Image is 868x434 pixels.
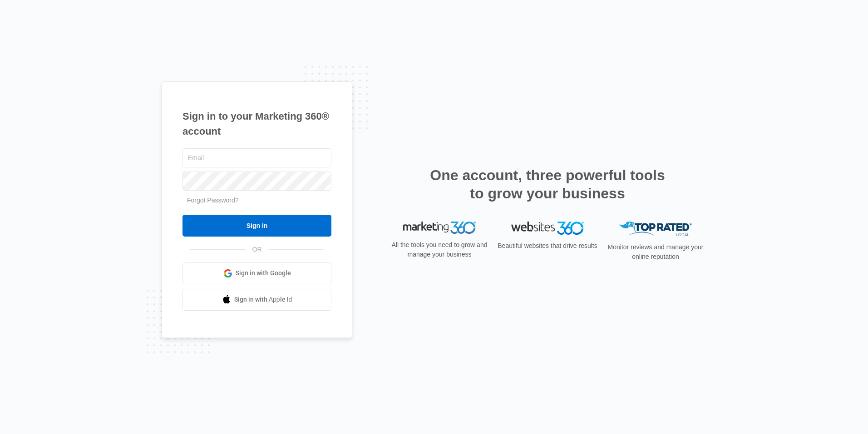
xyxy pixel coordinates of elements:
[236,268,291,278] span: Sign in with Google
[182,289,331,311] a: Sign in with Apple Id
[619,222,692,237] img: Top Rated Local
[497,241,598,251] p: Beautiful websites that drive results
[182,148,331,167] input: Email
[403,222,476,234] img: Marketing 360
[187,197,239,204] a: Forgot Password?
[427,166,668,202] h2: One account, three powerful tools to grow your business
[182,215,331,237] input: Sign In
[234,295,292,304] span: Sign in with Apple Id
[605,242,706,262] p: Monitor reviews and manage your online reputation
[511,222,584,235] img: Websites 360
[182,109,331,139] h1: Sign in to your Marketing 360® account
[182,262,331,284] a: Sign in with Google
[246,245,268,254] span: OR
[389,240,490,259] p: All the tools you need to grow and manage your business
